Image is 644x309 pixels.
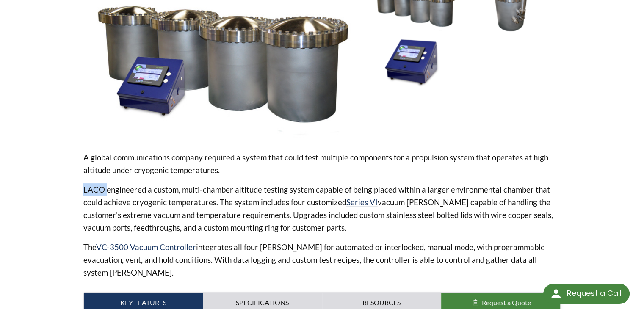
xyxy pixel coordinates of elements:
div: Request a Call [567,284,621,303]
img: VC-3500 Vacuum Controller [370,36,461,87]
a: VC-3500 Vacuum Controller [96,242,196,252]
p: A global communications company required a system that could test multiple components for a propu... [83,151,561,177]
span: Request a Quote [482,298,531,306]
div: Request a Call [543,284,630,304]
p: The integrates all four [PERSON_NAME] for automated or interlocked, manual mode, with programmabl... [83,241,561,279]
p: LACO engineered a custom, multi-chamber altitude testing system capable of being placed within a ... [83,183,561,234]
img: round button [549,287,563,301]
a: Series VI [346,197,378,207]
